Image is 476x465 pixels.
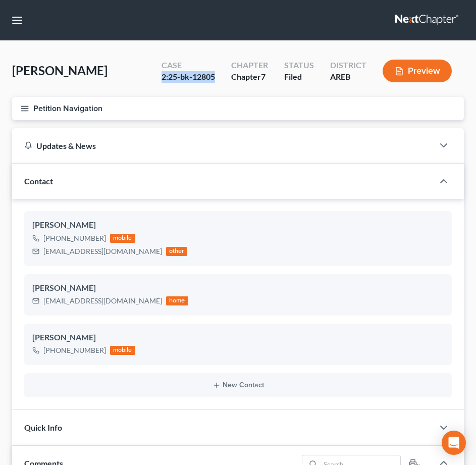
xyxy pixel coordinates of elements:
[43,233,106,243] div: [PHONE_NUMBER]
[110,346,135,355] div: mobile
[383,60,452,82] button: Preview
[32,381,444,389] button: New Contact
[442,431,466,455] div: Open Intercom Messenger
[24,423,62,432] span: Quick Info
[166,296,188,305] div: home
[24,140,421,151] div: Updates & News
[24,176,53,186] span: Contact
[32,282,444,294] div: [PERSON_NAME]
[12,63,108,78] span: [PERSON_NAME]
[110,234,135,243] div: mobile
[162,71,215,83] div: 2:25-bk-12805
[231,60,268,71] div: Chapter
[284,71,314,83] div: Filed
[330,60,366,71] div: District
[166,247,187,256] div: other
[43,345,106,355] div: [PHONE_NUMBER]
[261,72,266,81] span: 7
[162,60,215,71] div: Case
[32,332,444,344] div: [PERSON_NAME]
[284,60,314,71] div: Status
[43,246,162,256] div: [EMAIL_ADDRESS][DOMAIN_NAME]
[231,71,268,83] div: Chapter
[12,97,464,120] button: Petition Navigation
[330,71,366,83] div: AREB
[43,296,162,306] div: [EMAIL_ADDRESS][DOMAIN_NAME]
[32,219,444,231] div: [PERSON_NAME]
